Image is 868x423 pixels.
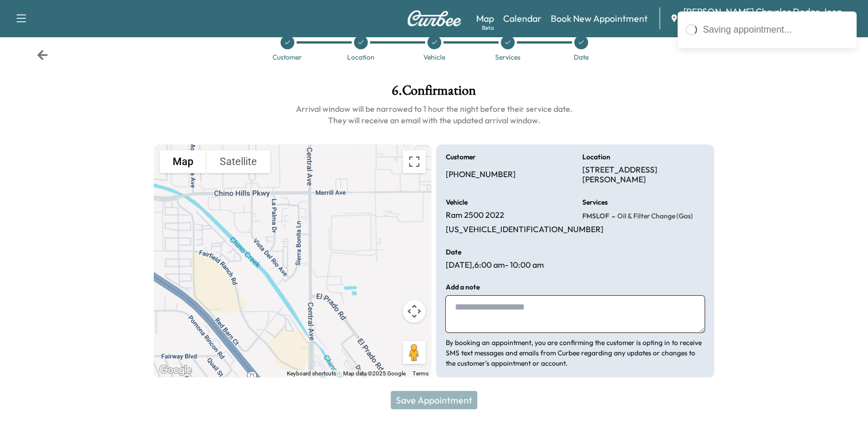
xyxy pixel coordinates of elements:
h6: Arrival window will be narrowed to 1 hour the night before their service date. They will receive ... [154,103,714,126]
a: Book New Appointment [551,11,648,25]
a: Terms (opens in new tab) [412,370,428,377]
p: Ram 2500 2022 [445,210,504,221]
div: Customer [273,54,302,61]
h6: Date [445,249,461,256]
button: Drag Pegman onto the map to open Street View [403,341,426,364]
span: [PERSON_NAME] Chrysler Dodge Jeep RAM of [GEOGRAPHIC_DATA] [683,5,859,32]
button: Map camera controls [403,300,426,323]
button: Keyboard shortcuts [286,370,336,378]
a: Calendar [503,11,542,25]
img: Google [157,363,194,378]
h6: Vehicle [445,199,467,206]
div: Vehicle [423,54,445,61]
span: FMSLOF [582,211,609,221]
div: Location [347,54,375,61]
span: Map data ©2025 Google [342,370,405,377]
button: Show satellite imagery [207,150,270,173]
p: [DATE] , 6:00 am - 10:00 am [445,260,543,271]
h1: 6 . Confirmation [154,84,714,103]
p: [STREET_ADDRESS][PERSON_NAME] [582,165,705,185]
h6: Location [582,154,610,160]
button: Show street map [159,150,207,173]
button: Toggle fullscreen view [403,150,426,173]
div: Saving appointment... [703,23,848,37]
p: [US_VEHICLE_IDENTIFICATION_NUMBER] [445,225,603,235]
h6: Customer [445,154,475,160]
div: Date [574,54,589,61]
h6: Services [582,199,608,206]
div: Beta [482,23,494,32]
h6: Add a note [445,284,479,291]
span: - [609,210,615,222]
img: Curbee Logo [407,10,462,26]
p: [PHONE_NUMBER] [445,170,515,180]
a: MapBeta [476,11,494,25]
div: Back [37,49,48,61]
p: By booking an appointment, you are confirming the customer is opting in to receive SMS text messa... [445,338,704,369]
a: Open this area in Google Maps (opens a new window) [157,363,194,378]
span: Oil & Filter Change (Gas) [615,211,693,221]
div: Services [495,54,520,61]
